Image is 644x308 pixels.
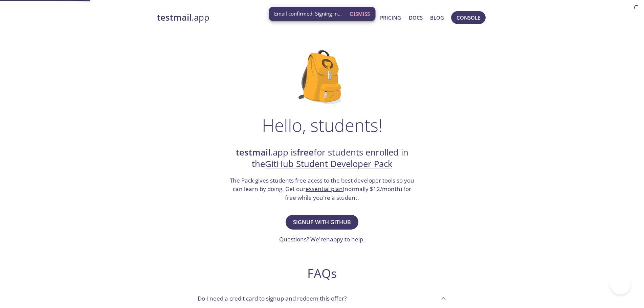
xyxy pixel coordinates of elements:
a: essential plan [306,185,343,193]
a: happy to help [326,235,363,243]
strong: testmail [236,146,270,158]
h1: Hello, students! [262,115,382,135]
a: Blog [430,13,444,22]
p: Do I need a credit card to signup and redeem this offer? [198,294,347,303]
button: Console [451,11,486,24]
a: GitHub Student Developer Pack [265,158,393,170]
a: testmail.app [157,12,343,23]
span: Email confirmed! Signing in... [274,10,342,17]
button: Dismiss [347,7,373,20]
img: github-student-backpack.png [298,50,346,104]
a: Docs [409,13,423,22]
span: Signup with GitHub [293,217,351,227]
strong: free [297,146,314,158]
span: Dismiss [350,9,370,18]
iframe: Help Scout Beacon - Open [610,274,630,294]
h2: FAQs [192,266,452,281]
button: Signup with GitHub [286,215,358,230]
span: Console [457,13,480,22]
div: Do I need a credit card to signup and redeem this offer? [192,289,452,307]
h3: Questions? We're . [279,235,365,244]
h3: The Pack gives students free acess to the best developer tools so you can learn by doing. Get our... [229,176,415,202]
a: Pricing [380,13,401,22]
strong: testmail [157,11,192,23]
h2: .app is for students enrolled in the [229,147,415,170]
